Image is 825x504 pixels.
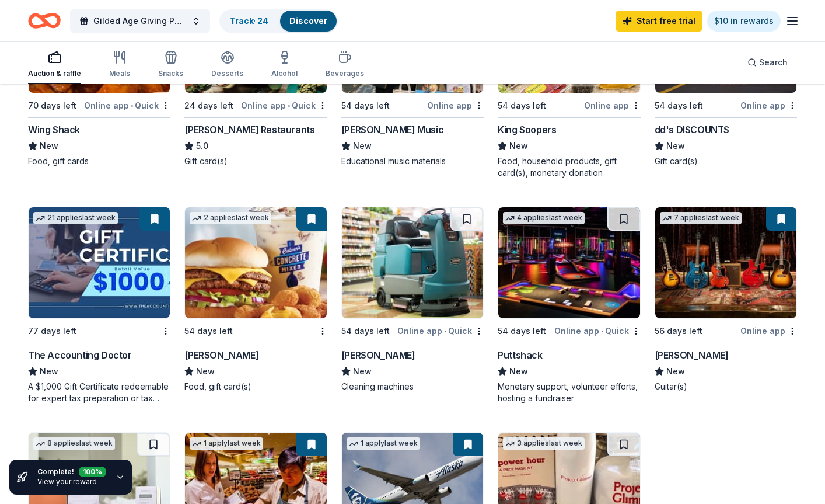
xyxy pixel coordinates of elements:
[341,123,443,137] div: [PERSON_NAME] Music
[655,381,797,392] div: Guitar(s)
[28,99,76,113] div: 70 days left
[219,9,338,33] button: Track· 24Discover
[28,381,170,404] div: A $1,000 Gift Certificate redeemable for expert tax preparation or tax resolution services—recipi...
[230,16,268,26] a: Track· 24
[109,46,130,84] button: Meals
[498,207,639,318] img: Image for Puttshack
[759,55,788,69] span: Search
[740,98,797,113] div: Online app
[509,364,528,378] span: New
[28,207,170,404] a: Image for The Accounting Doctor21 applieslast week77 days leftThe Accounting DoctorNewA $1,000 Gi...
[341,348,415,362] div: [PERSON_NAME]
[196,139,208,153] span: 5.0
[33,437,115,450] div: 8 applies last week
[498,324,546,338] div: 54 days left
[341,155,484,167] div: Educational music materials
[509,139,528,153] span: New
[498,123,556,137] div: King Soopers
[40,139,58,153] span: New
[288,101,290,110] span: •
[666,364,685,378] span: New
[158,69,183,78] div: Snacks
[554,324,641,338] div: Online app Quick
[347,437,420,450] div: 1 apply last week
[93,14,187,28] span: Gilded Age Giving Parlor Affair (Gala)
[184,123,314,137] div: [PERSON_NAME] Restaurants
[190,212,271,224] div: 2 applies last week
[655,207,796,318] img: Image for Gibson
[211,69,243,78] div: Desserts
[503,212,585,224] div: 4 applies last week
[241,98,327,113] div: Online app Quick
[498,99,546,113] div: 54 days left
[655,155,797,167] div: Gift card(s)
[196,364,215,378] span: New
[271,69,298,78] div: Alcohol
[740,324,797,338] div: Online app
[79,464,106,475] div: 100 %
[326,69,364,78] div: Beverages
[211,46,243,84] button: Desserts
[37,467,106,477] div: Complete!
[28,7,61,34] a: Home
[666,139,685,153] span: New
[655,123,729,137] div: dd's DISCOUNTS
[190,437,263,450] div: 1 apply last week
[29,207,170,318] img: Image for The Accounting Doctor
[158,46,183,84] button: Snacks
[503,437,585,450] div: 3 applies last week
[341,324,390,338] div: 54 days left
[184,324,233,338] div: 54 days left
[601,326,603,336] span: •
[444,326,446,336] span: •
[655,324,702,338] div: 56 days left
[28,348,132,362] div: The Accounting Doctor
[353,139,372,153] span: New
[70,9,210,33] button: Gilded Age Giving Parlor Affair (Gala)
[738,51,797,74] button: Search
[28,46,81,84] button: Auction & raffle
[584,98,641,113] div: Online app
[289,16,327,26] a: Discover
[185,207,326,318] img: Image for Culver's
[498,155,640,179] div: Food, household products, gift card(s), monetary donation
[28,155,170,167] div: Food, gift cards
[33,212,118,224] div: 21 applies last week
[341,99,390,113] div: 54 days left
[616,11,702,32] a: Start free trial
[498,381,640,404] div: Monetary support, volunteer efforts, hosting a fundraiser
[353,364,372,378] span: New
[271,46,298,84] button: Alcohol
[655,207,797,392] a: Image for Gibson7 applieslast week56 days leftOnline app[PERSON_NAME]NewGuitar(s)
[341,381,484,392] div: Cleaning machines
[326,46,364,84] button: Beverages
[498,348,542,362] div: Puttshack
[397,324,484,338] div: Online app Quick
[131,101,133,110] span: •
[342,207,483,318] img: Image for Tennant
[184,99,233,113] div: 24 days left
[660,212,742,224] div: 7 applies last week
[341,207,484,392] a: Image for Tennant54 days leftOnline app•Quick[PERSON_NAME]NewCleaning machines
[655,348,729,362] div: [PERSON_NAME]
[28,324,76,338] div: 77 days left
[655,99,703,113] div: 54 days left
[109,69,130,78] div: Meals
[40,364,58,378] span: New
[707,11,781,32] a: $10 in rewards
[84,98,170,113] div: Online app Quick
[427,98,484,113] div: Online app
[498,207,640,404] a: Image for Puttshack4 applieslast week54 days leftOnline app•QuickPuttshackNewMonetary support, vo...
[184,155,327,167] div: Gift card(s)
[37,477,97,486] a: View your reward
[28,69,81,78] div: Auction & raffle
[184,348,258,362] div: [PERSON_NAME]
[28,123,80,137] div: Wing Shack
[184,381,327,392] div: Food, gift card(s)
[184,207,327,392] a: Image for Culver's 2 applieslast week54 days left[PERSON_NAME]NewFood, gift card(s)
